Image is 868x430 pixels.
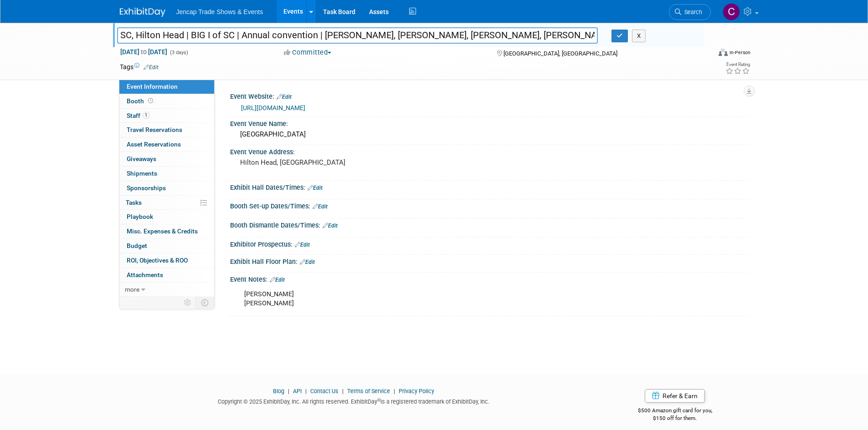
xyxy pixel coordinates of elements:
span: Playbook [127,213,153,220]
a: Terms of Service [347,388,390,395]
div: Event Format [657,47,751,61]
a: Search [669,4,711,20]
a: Edit [323,223,338,229]
span: Travel Reservations [127,126,182,133]
a: API [293,388,302,395]
span: 1 [143,112,149,119]
td: Tags [120,62,159,71]
a: Playbook [119,210,214,224]
div: Event Notes: [230,273,749,284]
div: Exhibit Hall Dates/Times: [230,181,749,192]
span: Shipments [127,170,157,177]
div: Copyright © 2025 ExhibitDay, Inc. All rights reserved. ExhibitDay is a registered trademark of Ex... [120,395,588,406]
div: [PERSON_NAME] [PERSON_NAME] [238,285,648,313]
a: Giveaways [119,152,214,166]
span: Booth [127,97,155,105]
a: Contact Us [310,388,339,395]
a: Edit [295,242,310,248]
span: Tasks [126,199,142,206]
div: Event Venue Name: [230,117,749,128]
a: Travel Reservations [119,123,214,137]
div: Booth Set-up Dates/Times: [230,199,749,211]
button: X [632,30,646,42]
span: Giveaways [127,155,156,162]
span: Misc. Expenses & Credits [127,228,198,235]
a: Blog [273,388,284,395]
img: ExhibitDay [120,8,165,17]
a: Edit [144,64,159,71]
div: $150 off for them. [601,415,749,422]
a: Tasks [119,196,214,210]
a: Edit [270,277,285,283]
td: Personalize Event Tab Strip [180,297,196,309]
span: | [286,388,292,395]
img: Format-Inperson.png [719,49,728,56]
span: Booth not reserved yet [146,97,155,104]
span: Jencap Trade Shows & Events [176,8,263,15]
div: Exhibitor Prospectus: [230,238,749,249]
a: Refer & Earn [645,389,705,403]
button: Committed [281,48,335,57]
a: ROI, Objectives & ROO [119,253,214,268]
span: [DATE] [DATE] [120,48,168,56]
img: Christopher Reid [723,3,740,20]
a: Misc. Expenses & Credits [119,224,214,238]
a: Edit [300,259,315,265]
div: $500 Amazon gift card for you, [601,401,749,422]
a: Edit [308,185,323,191]
span: | [340,388,346,395]
span: Event Information [127,83,178,90]
span: | [391,388,397,395]
span: Attachments [127,271,163,278]
div: Event Rating [725,62,750,67]
a: Budget [119,239,214,253]
div: Event Website: [230,90,749,101]
a: Sponsorships [119,181,214,195]
a: Shipments [119,167,214,181]
div: [GEOGRAPHIC_DATA] [237,127,742,142]
td: Toggle Event Tabs [195,297,214,309]
span: (3 days) [169,50,188,56]
span: Budget [127,242,147,249]
sup: ® [377,398,380,403]
span: to [139,48,148,56]
a: Edit [313,203,328,210]
span: Search [681,9,702,15]
div: Booth Dismantle Dates/Times: [230,218,749,230]
span: more [125,286,139,293]
span: Sponsorships [127,184,166,192]
pre: Hilton Head, [GEOGRAPHIC_DATA] [240,158,436,167]
a: Asset Reservations [119,137,214,152]
div: Exhibit Hall Floor Plan: [230,255,749,267]
span: [GEOGRAPHIC_DATA], [GEOGRAPHIC_DATA] [503,50,617,57]
span: Asset Reservations [127,141,181,148]
a: Attachments [119,268,214,282]
span: Staff [127,112,149,119]
a: more [119,283,214,297]
div: Event Venue Address: [230,145,749,157]
span: | [303,388,309,395]
a: Booth [119,94,214,108]
a: [URL][DOMAIN_NAME] [241,104,305,111]
a: Privacy Policy [399,388,434,395]
span: ROI, Objectives & ROO [127,257,188,264]
a: Staff1 [119,109,214,123]
a: Event Information [119,80,214,94]
div: In-Person [729,49,750,56]
a: Edit [277,94,292,100]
